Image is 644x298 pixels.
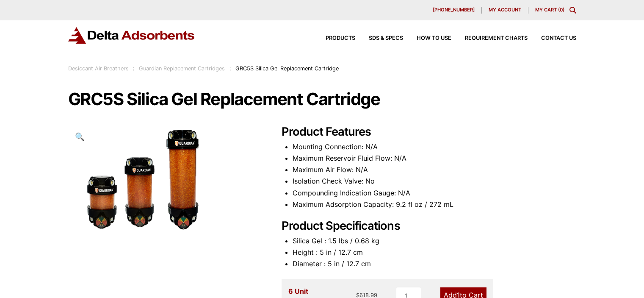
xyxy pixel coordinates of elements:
span: My account [489,8,521,12]
a: Products [312,36,355,41]
h2: Product Features [282,125,576,139]
a: Guardian Replacement Cartridges [139,65,225,72]
a: View full-screen image gallery [68,125,91,148]
li: Diameter : 5 in / 12.7 cm [293,258,576,270]
span: 🔍 [75,132,85,141]
a: My Cart (0) [535,7,564,13]
img: GRC5S Silica Gel Replacement Cartridge [68,125,213,236]
span: Contact Us [541,36,576,41]
span: Products [326,36,355,41]
li: Silica Gel : 1.5 lbs / 0.68 kg [293,235,576,247]
span: GRC5S Silica Gel Replacement Cartridge [235,65,339,72]
img: Delta Adsorbents [68,27,195,44]
li: Mounting Connection: N/A [293,141,576,153]
a: My account [482,7,528,14]
li: Maximum Adsorption Capacity: 9.2 fl oz / 272 mL [293,199,576,210]
span: SDS & SPECS [369,36,403,41]
a: SDS & SPECS [355,36,403,41]
li: Isolation Check Valve: No [293,175,576,187]
h1: GRC5S Silica Gel Replacement Cartridge [68,90,576,108]
li: Maximum Reservoir Fluid Flow: N/A [293,153,576,164]
li: Maximum Air Flow: N/A [293,164,576,175]
span: How to Use [417,36,451,41]
span: Requirement Charts [465,36,528,41]
a: Contact Us [528,36,576,41]
li: Height : 5 in / 12.7 cm [293,247,576,258]
h2: Product Specifications [282,219,576,233]
span: : [229,65,231,72]
a: How to Use [403,36,451,41]
div: Toggle Modal Content [569,7,576,14]
a: Desiccant Air Breathers [68,65,129,72]
span: [PHONE_NUMBER] [433,8,475,12]
a: [PHONE_NUMBER] [426,7,482,14]
a: Requirement Charts [451,36,528,41]
li: Compounding Indication Gauge: N/A [293,187,576,199]
span: 0 [560,7,563,13]
span: : [133,65,135,72]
